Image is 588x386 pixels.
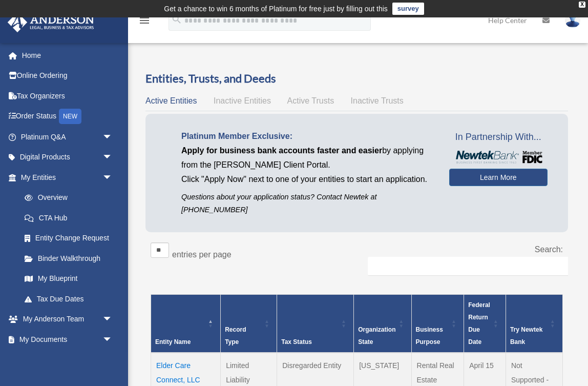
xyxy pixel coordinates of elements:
[287,96,334,105] span: Active Trusts
[102,350,123,371] span: arrow_drop_down
[416,326,443,346] span: Business Purpose
[7,350,128,370] a: Online Learningarrow_drop_down
[181,146,382,155] span: Apply for business bank accounts faster and easier
[102,127,123,148] span: arrow_drop_down
[392,3,424,15] a: survey
[358,326,395,346] span: Organization State
[14,269,123,289] a: My Blueprint
[14,188,118,208] a: Overview
[354,295,411,353] th: Organization State: Activate to sort
[281,338,312,346] span: Tax Status
[138,18,151,27] a: menu
[565,13,580,28] img: User Pic
[7,147,128,168] a: Digital Productsarrow_drop_down
[145,96,197,105] span: Active Entities
[7,167,123,188] a: My Entitiesarrow_drop_down
[510,323,547,348] div: Try Newtek Bank
[181,144,434,172] p: by applying from the [PERSON_NAME] Client Portal.
[181,172,434,187] p: Click "Apply Now" next to one of your entities to start an application.
[221,295,277,353] th: Record Type: Activate to sort
[7,127,128,147] a: Platinum Q&Aarrow_drop_down
[151,295,221,353] th: Entity Name: Activate to invert sorting
[181,129,434,144] p: Platinum Member Exclusive:
[59,109,81,124] div: NEW
[214,96,271,105] span: Inactive Entities
[7,329,128,350] a: My Documentsarrow_drop_down
[468,301,490,346] span: Federal Return Due Date
[7,86,128,106] a: Tax Organizers
[7,309,128,330] a: My Anderson Teamarrow_drop_down
[181,191,434,216] p: Questions about your application status? Contact Newtek at [PHONE_NUMBER]
[155,338,191,346] span: Entity Name
[449,129,548,146] span: In Partnership With...
[535,245,563,254] label: Search:
[172,250,232,259] label: entries per page
[225,326,246,346] span: Record Type
[277,295,354,353] th: Tax Status: Activate to sort
[411,295,464,353] th: Business Purpose: Activate to sort
[454,151,542,164] img: NewtekBankLogoSM.png
[506,295,562,353] th: Try Newtek Bank : Activate to sort
[102,167,123,188] span: arrow_drop_down
[164,3,388,15] div: Get a chance to win 6 months of Platinum for free just by filling out this
[14,248,123,269] a: Binder Walkthrough
[171,14,182,25] i: search
[351,96,404,105] span: Inactive Trusts
[449,169,548,186] a: Learn More
[464,295,506,353] th: Federal Return Due Date: Activate to sort
[7,66,128,86] a: Online Ordering
[5,12,97,32] img: Anderson Advisors Platinum Portal
[14,228,123,249] a: Entity Change Request
[145,71,568,87] h3: Entities, Trusts, and Deeds
[7,106,128,127] a: Order StatusNEW
[102,309,123,330] span: arrow_drop_down
[7,45,128,66] a: Home
[14,289,123,309] a: Tax Due Dates
[102,147,123,168] span: arrow_drop_down
[102,329,123,350] span: arrow_drop_down
[14,208,123,228] a: CTA Hub
[579,2,585,8] div: close
[138,14,151,27] i: menu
